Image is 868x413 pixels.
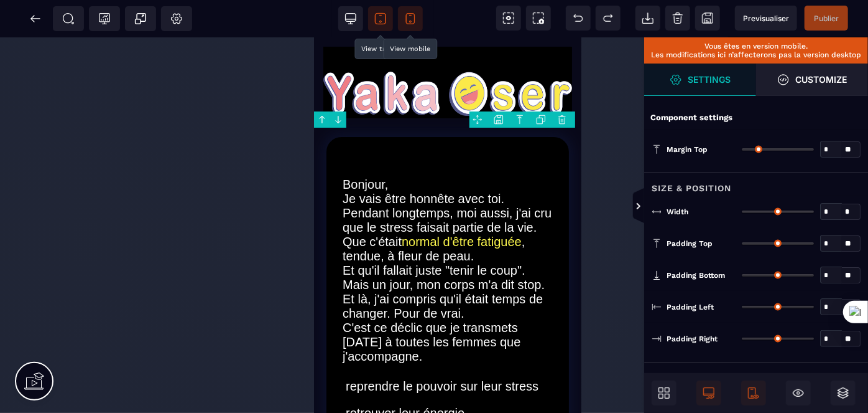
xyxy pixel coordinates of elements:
span: Tracking [98,12,111,25]
strong: Customize [796,75,847,84]
span: Padding Bottom [667,270,725,280]
p: Background [652,373,718,387]
span: Padding Top [667,239,713,249]
span: Preview [735,6,797,31]
span: View components [496,6,521,31]
span: Screenshot [526,6,551,31]
span: Mobile Only [741,381,766,406]
span: Previsualiser [743,14,789,23]
span: Open Layer Manager [831,381,856,406]
span: Open Style Manager [756,64,868,96]
p: Les modifications ici n’affecterons pas la version desktop [650,50,862,59]
div: Size & Position [644,173,868,196]
img: aa6757e2f70c7967f7730340346f47c4_yakaoser_%C3%A9crit__copie.png [9,34,258,78]
span: Setting Body [170,12,183,25]
span: SEO [62,12,75,25]
span: reprendre le pouvoir sur leur stress [32,342,224,356]
span: Padding Left [667,302,714,312]
strong: Settings [688,75,731,84]
span: retrouver leur énergie [32,369,150,382]
span: Margin Top [667,145,708,154]
span: se reconnecter à elles-mêmes [32,396,198,409]
div: Bonjour, Je vais être honnête avec toi. Pendant longtemps, moi aussi, j'ai cru que le stress fais... [29,140,239,326]
span: Publier [814,14,839,23]
span: Popup [134,12,147,25]
div: Component settings [644,106,868,130]
span: Desktop Only [696,381,721,406]
span: Open Blocks [652,381,676,406]
span: Hide/Show Block [786,381,811,406]
p: Vous êtes en version mobile. [650,42,862,50]
span: Width [667,207,688,217]
span: Settings [644,64,756,96]
span: Padding Right [667,334,718,344]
